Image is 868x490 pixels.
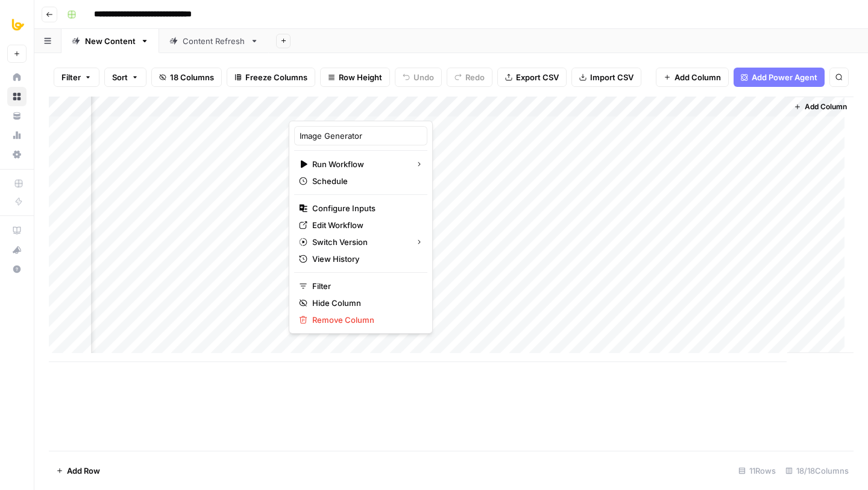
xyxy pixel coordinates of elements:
[7,87,27,106] a: Browse
[151,68,222,87] button: 18 Columns
[312,253,418,265] span: View History
[7,240,27,259] button: What's new?
[339,71,382,83] span: Row Height
[61,71,81,83] span: Filter
[7,145,27,164] a: Settings
[49,461,107,480] button: Add Row
[312,175,418,187] span: Schedule
[571,68,641,87] button: Import CSV
[7,259,27,279] button: Help + Support
[170,71,214,83] span: 18 Columns
[85,35,136,47] div: New Content
[312,236,406,248] span: Switch Version
[516,71,559,83] span: Export CSV
[8,241,26,259] div: What's new?
[734,461,781,480] div: 11 Rows
[61,29,159,53] a: New Content
[67,465,100,477] span: Add Row
[7,126,27,145] a: Usage
[781,461,854,480] div: 18/18 Columns
[447,68,492,87] button: Redo
[465,71,485,83] span: Redo
[104,68,146,87] button: Sort
[414,71,434,83] span: Undo
[805,101,847,112] span: Add Column
[183,35,245,47] div: Content Refresh
[312,297,418,309] span: Hide Column
[7,68,27,87] a: Home
[227,68,315,87] button: Freeze Columns
[734,68,825,87] button: Add Power Agent
[312,158,406,170] span: Run Workflow
[789,99,852,115] button: Add Column
[7,221,27,240] a: AirOps Academy
[675,71,721,83] span: Add Column
[159,29,269,53] a: Content Refresh
[590,71,634,83] span: Import CSV
[656,68,729,87] button: Add Column
[245,71,307,83] span: Freeze Columns
[752,71,817,83] span: Add Power Agent
[112,71,128,83] span: Sort
[312,219,418,231] span: Edit Workflow
[7,106,27,126] a: Your Data
[497,68,567,87] button: Export CSV
[395,68,442,87] button: Undo
[54,68,99,87] button: Filter
[312,280,418,292] span: Filter
[320,68,390,87] button: Row Height
[312,314,418,326] span: Remove Column
[7,10,27,40] button: Workspace: All About AI
[312,202,418,214] span: Configure Inputs
[7,14,29,36] img: All About AI Logo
